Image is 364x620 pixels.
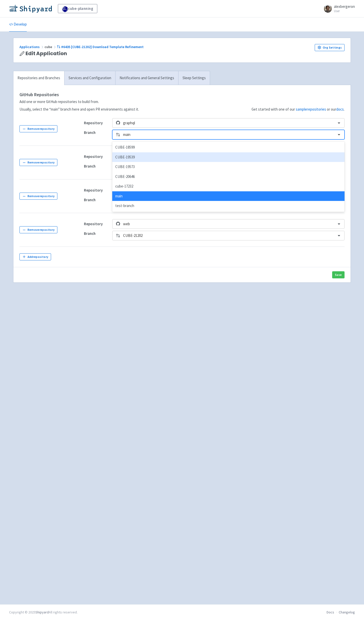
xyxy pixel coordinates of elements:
strong: Branch [84,130,96,135]
div: CUBE-20646 [112,172,345,182]
a: cube-planning [58,4,97,13]
button: Addrepository [19,253,51,260]
div: CUBE-19539 [112,152,345,162]
a: alexbergeron User [321,5,355,13]
a: Org Settings [315,44,345,51]
div: Copyright © 2025 All rights reserved. [9,610,78,615]
div: test-branch [112,201,345,211]
button: Removerepository [19,193,57,200]
small: User [334,9,355,13]
p: Add one or more GitHub repositories to build from. [19,99,139,105]
span: cube [44,45,57,49]
a: docs [336,107,344,112]
div: CUBE-19573 [112,162,345,172]
div: CUBE-18599 [112,142,345,152]
a: Develop [9,17,27,32]
div: main [112,191,345,201]
a: #6435 [CUBE-21202] Download Template Refinement [57,45,144,49]
a: Docs [327,610,334,614]
strong: Repository [84,188,103,193]
p: Get started with one of our or our . [252,107,345,112]
a: samplerepositories [296,107,326,112]
span: alexbergeron [334,4,355,9]
a: Repositories and Branches [13,71,64,85]
strong: Repository [84,154,103,159]
button: Removerepository [19,159,57,166]
span: Edit Application [26,51,67,56]
div: cube-17232 [112,181,345,191]
button: Save [332,271,345,278]
button: Removerepository [19,226,57,233]
a: Shipyard [35,610,49,614]
a: Notifications and General Settings [115,71,178,85]
a: Sleep Settings [178,71,210,85]
a: Services and Configuration [64,71,115,85]
strong: Branch [84,164,96,169]
strong: Branch [84,197,96,202]
a: Changelog [339,610,355,614]
img: Shipyard logo [9,5,52,13]
strong: Branch [84,231,96,236]
a: Applications [19,45,44,49]
strong: GitHub Repositories [19,92,59,97]
strong: Repository [84,120,103,125]
p: Usually, select the “main” branch here and open PR environments against it. [19,107,139,112]
strong: Repository [84,221,103,226]
button: Removerepository [19,125,57,132]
